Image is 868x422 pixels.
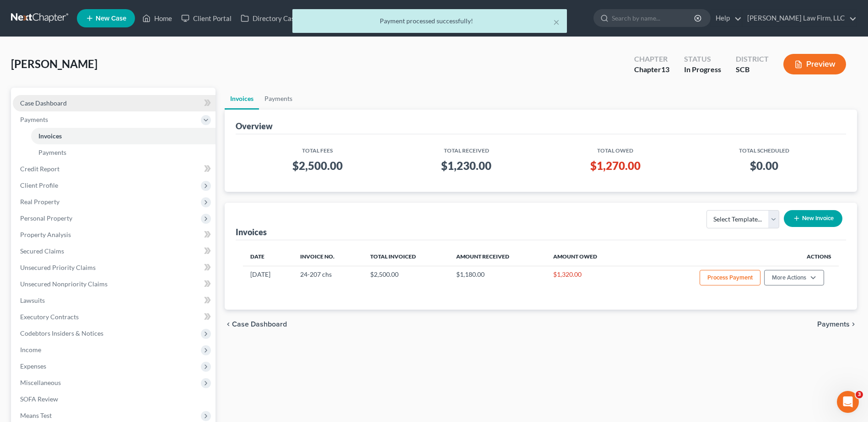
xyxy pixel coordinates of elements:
span: 13 [661,65,669,74]
span: Real Property [20,198,59,206]
span: Payments [20,116,48,123]
span: Lawsuits [20,296,45,304]
h3: $1,270.00 [548,158,682,173]
span: Credit Report [20,165,59,173]
button: × [553,16,560,27]
button: More Actions [764,270,824,285]
span: Income [20,346,41,353]
a: Payments [259,88,298,110]
span: Expenses [20,362,46,370]
a: Secured Claims [13,243,216,259]
div: Invoices [236,227,267,237]
button: New Invoice [784,210,842,227]
iframe: Intercom live chat [837,391,859,413]
span: Codebtors Insiders & Notices [20,329,103,337]
th: Total Received [392,142,541,155]
button: Preview [783,54,846,74]
div: District [736,54,769,64]
th: Actions [630,248,839,266]
i: chevron_left [225,321,232,328]
span: Means Test [20,411,52,419]
a: Unsecured Priority Claims [13,259,216,276]
button: Payments chevron_right [817,321,857,328]
div: Overview [236,121,273,132]
a: Executory Contracts [13,309,216,325]
span: Payments [38,148,66,156]
a: Invoices [225,88,259,110]
div: Status [684,54,721,64]
span: Executory Contracts [20,313,79,321]
span: Unsecured Priority Claims [20,264,96,271]
a: Case Dashboard [13,95,216,111]
span: Case Dashboard [20,99,67,107]
button: chevron_left Case Dashboard [225,321,287,328]
span: Case Dashboard [232,321,287,328]
div: Payment processed successfully! [300,16,560,26]
th: Invoice No. [293,248,363,266]
td: $1,320.00 [546,266,630,291]
span: Miscellaneous [20,379,61,386]
span: Payments [817,321,850,328]
td: $1,180.00 [449,266,545,291]
span: Property Analysis [20,231,71,238]
td: [DATE] [243,266,293,291]
span: Unsecured Nonpriority Claims [20,280,108,288]
th: Total Invoiced [363,248,449,266]
th: Amount Owed [546,248,630,266]
h3: $2,500.00 [250,158,384,173]
span: Personal Property [20,214,72,222]
td: $2,500.00 [363,266,449,291]
button: Process Payment [700,270,760,285]
td: 24-207 chs [293,266,363,291]
span: Secured Claims [20,247,64,255]
span: Invoices [38,132,62,140]
th: Date [243,248,293,266]
span: 3 [856,391,863,398]
span: [PERSON_NAME] [11,57,97,70]
span: Client Profile [20,181,58,189]
span: SOFA Review [20,395,58,403]
th: Total Fees [243,142,392,155]
a: Property Analysis [13,227,216,243]
div: In Progress [684,64,721,75]
th: Total Scheduled [690,142,839,155]
div: Chapter [634,64,669,75]
h3: $0.00 [697,158,831,173]
div: SCB [736,64,769,75]
a: SOFA Review [13,391,216,407]
div: Chapter [634,54,669,64]
a: Lawsuits [13,292,216,309]
a: Unsecured Nonpriority Claims [13,276,216,292]
a: Payments [31,144,216,161]
th: Total Owed [541,142,690,155]
h3: $1,230.00 [399,158,534,173]
th: Amount Received [449,248,545,266]
i: chevron_right [850,321,857,328]
a: Invoices [31,128,216,144]
a: Credit Report [13,161,216,177]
